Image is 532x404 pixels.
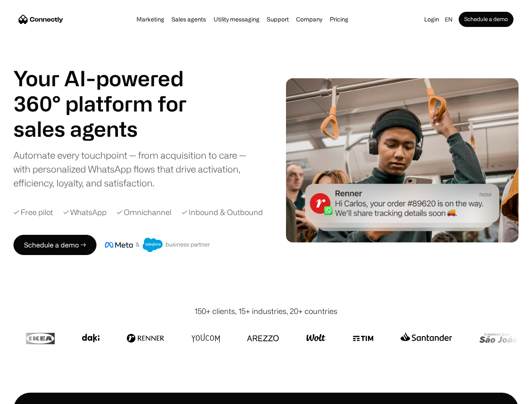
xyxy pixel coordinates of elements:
[13,207,53,218] div: ✓ Free pilot
[19,13,63,26] a: home
[13,116,207,141] div: carousel
[105,238,210,252] img: Meta and Salesforce business partner badge.
[441,13,459,25] div: en
[8,388,51,401] aside: Language selected: English
[195,306,337,317] div: 150+ clients, 15+ industries, 20+ countries
[445,13,452,25] div: en
[264,16,291,23] a: Support
[327,16,351,23] a: Pricing
[13,66,207,116] h1: Your AI-powered 360° platform for
[13,116,207,141] div: 1 of 4
[13,235,96,255] a: Schedule a demo →
[134,16,167,23] a: Marketing
[182,207,263,218] div: ✓ Inbound & Outbound
[296,13,322,25] div: Company
[13,148,263,190] div: Automate every touchpoint — from acquisition to care — with personalized WhatsApp flows that driv...
[459,12,513,27] a: Schedule a demo
[17,389,51,401] ul: Language list
[13,116,207,141] h1: sales agents
[169,16,209,23] a: Sales agents
[117,207,171,218] div: ✓ Omnichannel
[294,13,325,25] div: Company
[63,207,107,218] div: ✓ WhatsApp
[211,16,262,23] a: Utility messaging
[422,13,441,25] a: Login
